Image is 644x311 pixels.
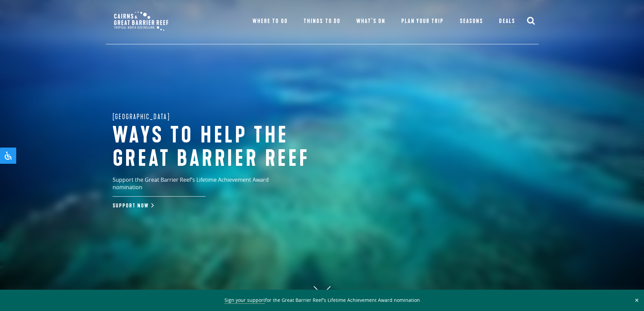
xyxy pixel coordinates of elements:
span: [GEOGRAPHIC_DATA] [113,111,170,122]
a: Where To Go [253,17,287,26]
a: Support Now [113,202,152,209]
a: Things To Do [304,17,340,26]
a: Deals [499,17,515,27]
button: Close [633,297,641,303]
a: What’s On [356,17,385,26]
img: CGBR-TNQ_dual-logo.svg [109,7,173,36]
p: Support the Great Barrier Reef’s Lifetime Achievement Award nomination [113,176,299,197]
svg: Open Accessibility Panel [4,152,12,160]
a: Sign your support [224,297,265,304]
a: Plan Your Trip [401,17,444,26]
span: for the Great Barrier Reef’s Lifetime Achievement Award nomination [224,297,420,304]
a: Seasons [460,17,483,26]
h1: Ways to help the great barrier reef [113,124,336,171]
